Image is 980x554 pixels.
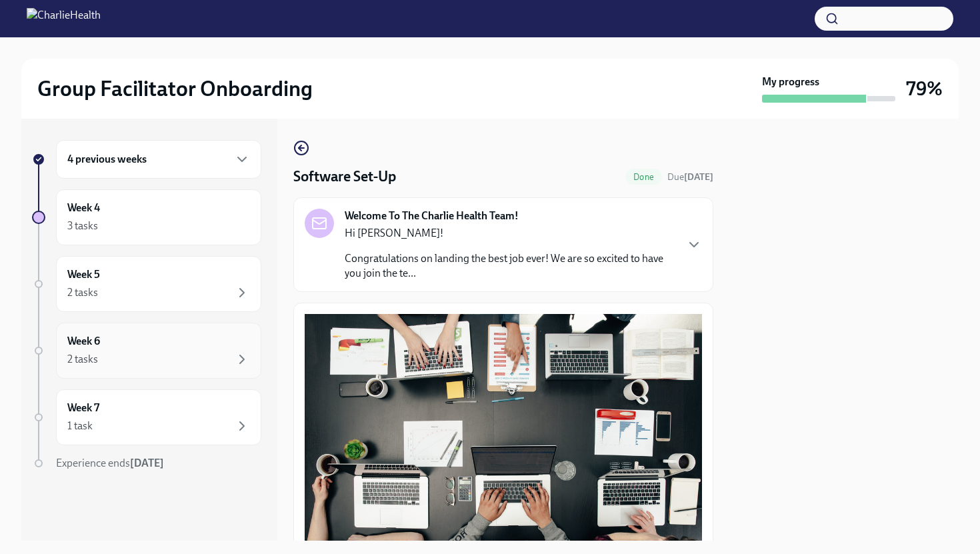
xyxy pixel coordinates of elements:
div: 1 task [67,419,93,433]
div: 2 tasks [67,352,98,367]
img: CharlieHealth [27,8,101,29]
p: Hi [PERSON_NAME]! [345,226,675,241]
a: Week 62 tasks [32,323,261,379]
div: 3 tasks [67,219,98,233]
div: 2 tasks [67,285,98,300]
h6: Week 4 [67,201,100,215]
h6: Week 5 [67,267,100,282]
div: 4 previous weeks [56,140,261,179]
h4: Software Set-Up [293,167,396,187]
p: Congratulations on landing the best job ever! We are so excited to have you join the te... [345,251,675,281]
a: Week 71 task [32,389,261,445]
h6: 4 previous weeks [67,152,147,167]
strong: My progress [762,75,819,89]
span: Experience ends [56,457,164,469]
button: Zoom image [305,314,702,549]
span: Done [625,172,662,182]
h6: Week 6 [67,334,100,349]
a: Week 52 tasks [32,256,261,312]
strong: [DATE] [130,457,164,469]
span: August 19th, 2025 10:00 [667,171,713,183]
h3: 79% [906,77,943,101]
strong: Welcome To The Charlie Health Team! [345,209,519,223]
strong: [DATE] [684,171,713,183]
span: Due [667,171,713,183]
a: Week 43 tasks [32,189,261,245]
h2: Group Facilitator Onboarding [37,75,313,102]
h6: Week 7 [67,401,99,415]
